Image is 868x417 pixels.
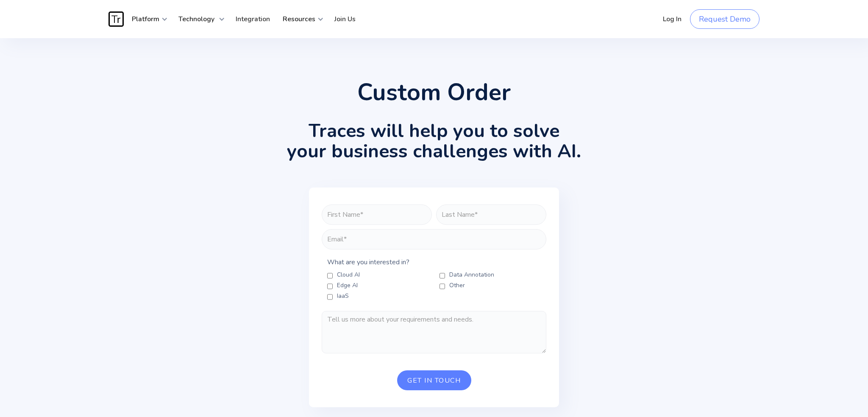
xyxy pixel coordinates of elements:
input: Last Name* [436,204,546,225]
a: home [108,11,125,27]
input: Get in touch [397,370,471,390]
strong: Platform [132,14,159,24]
h1: Custom Order [357,81,511,104]
div: Resources [276,6,324,32]
img: Traces Logo [108,11,124,27]
h2: Traces will help you to solve your business challenges with AI. [287,121,581,162]
form: FORM-CUSTOM-ORDER [322,204,546,390]
a: Log In [657,6,688,32]
div: Platform [125,6,168,32]
span: IaaS [337,292,349,300]
input: First Name* [322,204,432,225]
a: Join Us [328,6,362,32]
a: Integration [229,6,276,32]
input: Other [440,283,445,290]
input: Data Annotation [440,272,445,279]
span: Data Annotation [449,271,494,279]
strong: Resources [283,14,315,24]
span: Edge AI [337,281,358,290]
label: What are you interested in? [322,258,546,266]
span: Cloud AI [337,271,360,279]
a: Request Demo [690,9,759,29]
input: IaaS [327,294,333,300]
input: Cloud AI [327,272,333,279]
input: Email* [322,229,546,249]
div: Technology [172,6,225,32]
input: Edge AI [327,283,333,290]
span: Other [449,281,465,290]
strong: Technology [178,14,214,24]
